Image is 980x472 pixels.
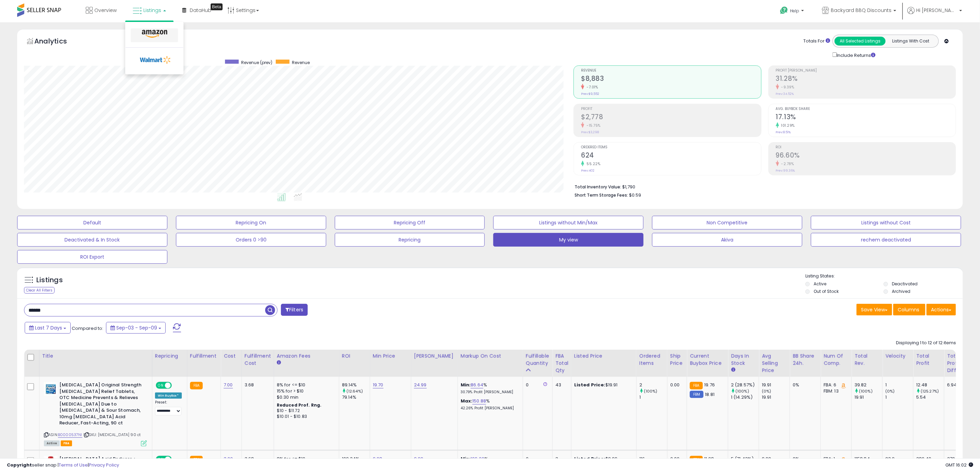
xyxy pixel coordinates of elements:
[885,352,910,360] div: Velocity
[892,281,918,287] label: Deactivated
[461,406,518,411] p: 42.26% Profit [PERSON_NAME]
[916,7,957,14] span: Hi [PERSON_NAME]
[414,352,455,360] div: [PERSON_NAME]
[581,75,761,84] h2: $8,883
[776,146,956,149] span: ROI
[25,322,71,334] button: Last 7 Days
[176,216,326,229] button: Repricing On
[776,113,956,122] h2: 17.13%
[735,388,749,394] small: (100%)
[947,352,968,374] div: Total Profit Diff.
[373,352,408,360] div: Min Price
[584,123,601,128] small: -15.75%
[780,6,788,15] i: Get Help
[83,432,141,437] span: | SKU: [MEDICAL_DATA] 90 ct
[581,146,761,149] span: Ordered Items
[705,391,715,398] span: 18.81
[705,382,715,388] span: 19.76
[762,352,787,374] div: Avg Selling Price
[652,233,802,247] button: Akiva
[245,352,271,367] div: Fulfillment Cost
[639,382,667,388] div: 2
[414,382,427,388] a: 24.99
[44,382,147,446] div: ASIN:
[775,1,811,22] a: Help
[805,273,963,280] p: Listing States:
[171,383,182,388] span: OFF
[224,352,239,360] div: Cost
[61,440,72,446] span: FBA
[461,398,518,411] div: %
[277,352,336,360] div: Amazon Fees
[885,37,936,46] button: Listings With Cost
[190,352,218,360] div: Fulfillment
[831,7,892,14] span: Backyard BBQ Discounts
[629,192,641,198] span: $0.59
[776,107,956,111] span: Avg. Buybox Share
[342,352,367,360] div: ROI
[581,69,761,73] span: Revenue
[526,382,547,388] div: 0
[176,233,326,247] button: Orders 0 >90
[575,184,621,190] b: Total Inventory Value:
[885,394,913,400] div: 1
[762,382,790,388] div: 19.91
[581,113,761,122] h2: $2,778
[644,388,658,394] small: (100%)
[575,182,951,190] li: $1,790
[59,462,88,468] a: Terms of Use
[776,151,956,161] h2: 96.60%
[639,394,667,400] div: 1
[670,352,684,367] div: Ship Price
[156,383,165,388] span: ON
[584,85,598,90] small: -7.01%
[190,7,211,14] span: DataHub
[776,69,956,73] span: Profit [PERSON_NAME]
[461,382,518,395] div: %
[555,352,568,374] div: FBA Total Qty
[24,287,55,294] div: Clear All Filters
[245,382,269,388] div: 3.68
[814,288,839,294] label: Out of Stock
[461,398,473,404] b: Max:
[190,382,203,389] small: FBA
[581,92,599,96] small: Prev: $9,552
[776,169,795,173] small: Prev: 99.36%
[574,352,634,360] div: Listed Price
[652,216,802,229] button: Non Competitive
[690,391,703,398] small: FBM
[574,382,605,388] b: Listed Price:
[58,432,82,438] a: B0000537NI
[581,107,761,111] span: Profit
[277,394,334,400] div: $0.30 min
[885,382,913,388] div: 1
[472,398,486,405] a: 150.88
[776,75,956,84] h2: 31.28%
[44,382,58,396] img: 41mCLT9VQyL._SL40_.jpg
[824,382,846,388] div: FBA: 6
[581,130,599,134] small: Prev: $3,298
[827,51,884,59] div: Include Returns
[793,382,815,388] div: 0%
[277,402,322,408] b: Reduced Prof. Rng.
[342,382,370,388] div: 89.14%
[731,367,735,373] small: Days In Stock.
[776,130,791,134] small: Prev: 8.51%
[493,216,644,229] button: Listings without Min/Max
[731,394,759,400] div: 1 (14.29%)
[916,394,944,400] div: 5.54
[277,414,334,420] div: $10.01 - $10.83
[44,440,60,446] span: All listings currently available for purchase on Amazon
[461,390,518,395] p: 30.79% Profit [PERSON_NAME]
[277,382,334,388] div: 8% for <= $10
[7,462,32,468] strong: Copyright
[59,382,143,428] b: [MEDICAL_DATA] Original Strength [MEDICAL_DATA] Relief Tablets, OTC Medicine Prevents & Relieves ...
[224,382,233,388] a: 7.00
[526,352,550,367] div: Fulfillable Quantity
[779,161,794,166] small: -2.78%
[896,340,956,346] div: Displaying 1 to 12 of 12 items
[277,388,334,394] div: 15% for > $10
[277,360,281,366] small: Amazon Fees.
[211,3,223,10] div: Tooltip anchor
[458,350,523,377] th: The percentage added to the cost of goods (COGS) that forms the calculator for Min & Max prices.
